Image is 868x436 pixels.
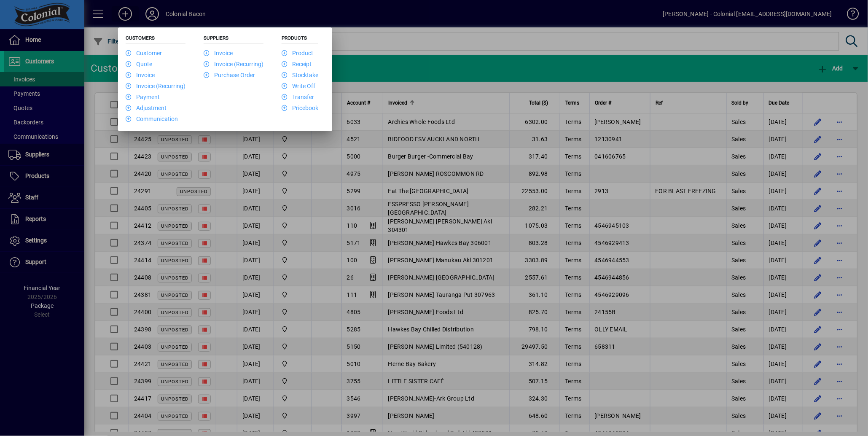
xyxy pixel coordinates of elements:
[126,116,178,122] a: Communication
[204,72,255,78] a: Purchase Order
[126,72,155,78] a: Invoice
[282,61,312,67] a: Receipt
[204,50,233,57] a: Invoice
[126,50,162,57] a: Customer
[282,72,318,78] a: Stocktake
[204,35,263,43] h5: Suppliers
[282,105,318,111] a: Pricebook
[126,61,152,67] a: Quote
[126,94,160,100] a: Payment
[282,35,318,43] h5: Products
[126,35,185,43] h5: Customers
[126,105,167,111] a: Adjustment
[126,83,185,89] a: Invoice (Recurring)
[282,83,315,89] a: Write Off
[204,61,263,67] a: Invoice (Recurring)
[282,94,314,100] a: Transfer
[282,50,313,57] a: Product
